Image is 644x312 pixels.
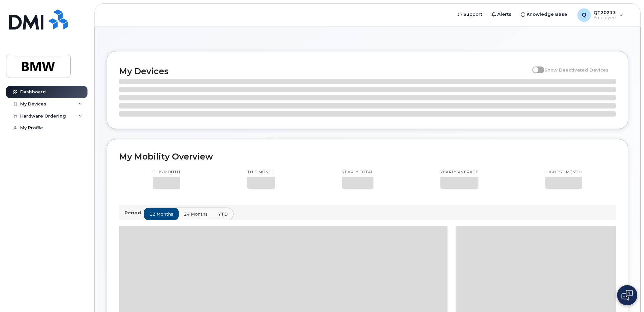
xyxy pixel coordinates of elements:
span: Show Deactivated Devices [544,67,609,73]
input: Show Deactivated Devices [532,63,538,69]
h2: My Mobility Overview [119,151,616,162]
p: Yearly average [440,170,478,175]
h2: My Devices [119,66,529,76]
p: Highest month [545,170,582,175]
p: This month [247,170,275,175]
span: 24 months [184,211,208,217]
p: This month [153,170,180,175]
img: Open chat [621,290,633,301]
span: YTD [218,211,228,217]
p: Period [124,210,144,216]
p: Yearly total [342,170,373,175]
